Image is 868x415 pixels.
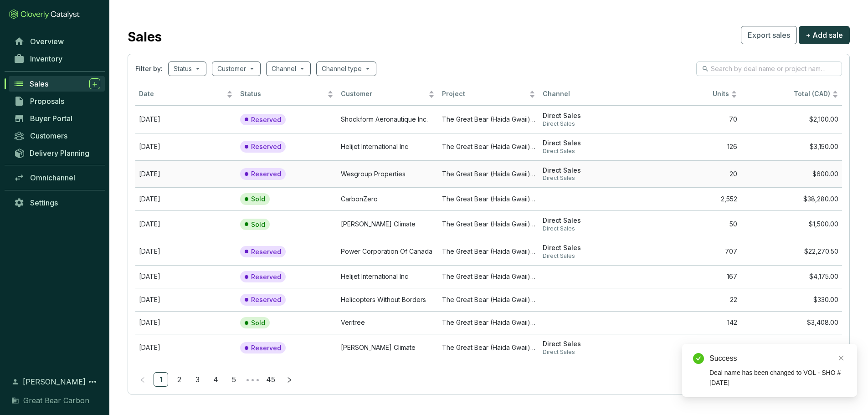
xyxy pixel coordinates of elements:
span: Delivery Planning [30,149,89,158]
span: Proposals [30,97,64,106]
th: Project [438,83,539,106]
p: Sold [251,195,265,203]
a: 4 [209,373,222,386]
td: 70 [640,106,741,133]
a: 5 [227,373,241,386]
button: right [282,372,297,387]
li: Next Page [282,372,297,387]
span: Direct Sales [543,148,637,155]
td: $22,270.50 [741,238,842,265]
td: $1,500.00 [741,210,842,238]
td: The Great Bear (Haida Gwaii) Forest Carbon Project [438,311,539,334]
button: left [135,372,150,387]
td: Aug 29 2025 [135,187,236,210]
a: Inventory [9,51,105,67]
a: Proposals [9,93,105,109]
td: Helijet International Inc [337,265,438,288]
li: Next 5 Pages [245,372,259,387]
p: Reserved [251,248,281,256]
span: Direct Sales [543,225,637,232]
td: Oct 02 2025 [135,106,236,133]
span: Status [240,90,326,98]
span: Omnichannel [30,173,75,182]
p: Reserved [251,273,281,281]
div: Deal name has been changed to VOL - SHO #[DATE] [709,368,846,388]
a: 3 [190,373,204,386]
td: 126 [640,133,741,160]
td: 707 [640,238,741,265]
span: Overview [30,37,64,46]
span: Direct Sales [543,216,637,225]
li: 5 [226,372,241,387]
span: close [838,355,844,361]
h2: Sales [128,27,162,46]
td: $4,175.00 [741,265,842,288]
span: check-circle [693,353,704,364]
a: Customers [9,128,105,143]
th: Status [236,83,338,106]
td: Aug 20 2025 [135,288,236,311]
td: Aug 29 2025 [135,210,236,238]
td: Wesgroup Properties [337,160,438,188]
p: Sold [251,319,265,327]
span: Great Bear Carbon [23,395,89,406]
td: The Great Bear (Haida Gwaii) Forest Carbon Project [438,288,539,311]
button: + Add sale [799,26,850,44]
span: Inventory [30,54,62,63]
span: ••• [245,372,259,387]
td: $38,280.00 [741,187,842,210]
span: Direct Sales [543,120,637,128]
span: left [139,377,146,383]
td: CarbonZero [337,187,438,210]
td: Ostrom Climate [337,334,438,361]
td: 442 [640,334,741,361]
th: Date [135,83,236,106]
p: Reserved [251,143,281,151]
div: Success [709,353,846,364]
td: Oct 02 2025 [135,160,236,188]
li: 1 [154,372,168,387]
span: Customer [341,90,426,98]
td: 22 [640,288,741,311]
a: 45 [263,373,278,386]
td: 167 [640,265,741,288]
td: Helicopters Without Borders [337,288,438,311]
td: Power Corporation Of Canada [337,238,438,265]
a: Buyer Portal [9,111,105,126]
td: 2,552 [640,187,741,210]
td: The Great Bear (Haida Gwaii) Forest Carbon Project [438,133,539,160]
span: Direct Sales [543,112,637,120]
td: 20 [640,160,741,188]
span: Direct Sales [543,348,637,356]
td: The Great Bear (Haida Gwaii) Forest Carbon Project [438,238,539,265]
a: Omnichannel [9,170,105,185]
span: Filter by: [135,64,163,73]
td: Sep 27 2025 [135,334,236,361]
span: Buyer Portal [30,114,72,123]
span: [PERSON_NAME] [23,376,86,387]
p: Sold [251,220,265,229]
span: Direct Sales [543,139,637,148]
td: $3,150.00 [741,133,842,160]
span: Sales [30,79,48,88]
th: Channel [539,83,640,106]
button: Export sales [741,26,797,44]
a: Overview [9,34,105,49]
td: $330.00 [741,288,842,311]
td: $600.00 [741,160,842,188]
a: Close [836,353,846,363]
input: Search by deal name or project name... [711,64,828,74]
td: Shockform Aeronautique Inc. [337,106,438,133]
td: Veritree [337,311,438,334]
span: Export sales [748,30,790,41]
td: Aug 21 2025 [135,311,236,334]
td: The Great Bear (Haida Gwaii) Forest Carbon Project [438,265,539,288]
span: right [286,377,293,383]
td: Ostrom Climate [337,210,438,238]
span: Settings [30,198,58,207]
td: The Great Bear (Haida Gwaii) Forest Carbon Project [438,187,539,210]
span: Customers [30,131,67,140]
p: Reserved [251,344,281,352]
li: 4 [208,372,223,387]
td: The Great Bear (Haida Gwaii) Forest Carbon Project [438,334,539,361]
